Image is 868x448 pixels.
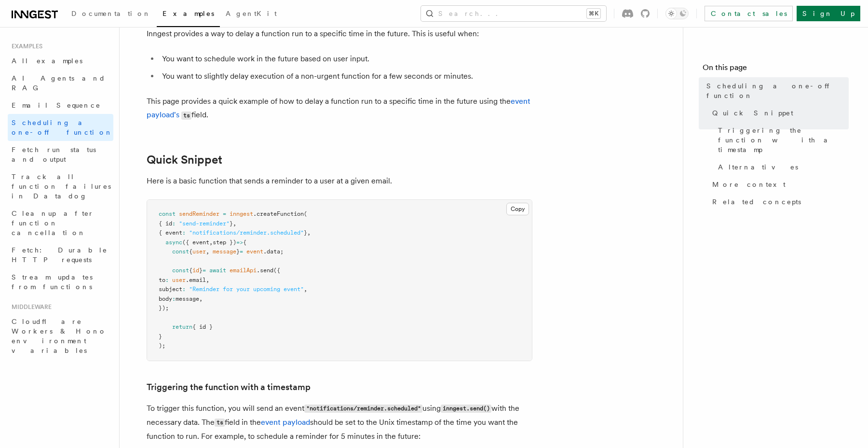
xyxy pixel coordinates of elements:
span: ({ event [182,239,209,246]
a: All examples [8,52,113,70]
span: async [165,239,182,246]
span: Scheduling a one-off function [12,119,113,136]
li: You want to slightly delay execution of a non-urgent function for a few seconds or minutes. [159,70,532,83]
span: Triggering the function with a timestamp [718,126,849,154]
span: } [230,220,233,227]
span: { [189,267,192,274]
span: Alternatives [718,162,798,172]
kbd: ⌘K [587,9,600,18]
span: Documentation [71,10,151,17]
span: message [213,248,236,255]
span: user [172,277,186,283]
span: { id [159,220,172,227]
a: Triggering the function with a timestamp [147,380,311,394]
span: } [199,267,203,274]
span: await [209,267,226,274]
span: Fetch run status and output [12,146,96,163]
h4: On this page [703,62,849,77]
span: = [223,210,226,217]
span: body [159,295,172,302]
a: Alternatives [714,158,849,176]
span: Examples [8,42,42,50]
span: } [159,333,162,340]
button: Search...⌘K [421,6,606,21]
a: event payload [261,418,310,427]
a: Documentation [66,3,157,26]
a: AgentKit [220,3,283,26]
span: const [172,267,189,274]
span: ); [159,342,165,349]
span: , [199,295,203,302]
span: : [182,286,186,293]
span: sendReminder [179,210,219,217]
span: , [233,220,236,227]
span: .email [186,277,206,283]
a: Cloudflare Workers & Hono environment variables [8,313,113,359]
span: subject [159,286,182,293]
span: Quick Snippet [712,108,793,118]
span: } [236,248,240,255]
span: .send [257,267,273,274]
span: const [172,248,189,255]
a: AI Agents and RAG [8,70,113,97]
span: More context [712,180,786,189]
span: "Reminder for your upcoming event" [189,286,304,293]
span: }); [159,305,169,311]
span: All examples [12,57,82,65]
span: ({ [273,267,280,274]
span: Examples [163,10,214,17]
span: AI Agents and RAG [12,74,106,92]
code: ts [181,112,191,120]
a: More context [708,176,849,193]
a: Stream updates from functions [8,268,113,295]
span: = [203,267,206,274]
a: Scheduling a one-off function [703,77,849,104]
p: This page provides a quick example of how to delay a function run to a specific time in the futur... [147,95,532,122]
a: Related concepts [708,193,849,210]
span: Cleanup after function cancellation [12,210,94,237]
p: To trigger this function, you will send an event using with the necessary data. The field in the ... [147,402,532,443]
span: { [243,239,246,246]
span: = [240,248,243,255]
span: const [159,210,176,217]
span: user [192,248,206,255]
span: : [182,229,186,236]
span: return [172,323,192,330]
li: You want to schedule work in the future based on user input. [159,52,532,66]
span: "send-reminder" [179,220,230,227]
p: Here is a basic function that sends a reminder to a user at a given email. [147,174,532,188]
span: .data; [263,248,284,255]
a: Contact sales [705,6,793,21]
span: to [159,277,165,283]
span: id [192,267,199,274]
code: ts [215,419,225,427]
p: Inngest provides a way to delay a function run to a specific time in the future. This is useful w... [147,27,532,41]
span: { event [159,229,182,236]
span: Scheduling a one-off function [706,81,849,100]
a: Quick Snippet [147,153,222,167]
code: "notifications/reminder.scheduled" [304,405,422,413]
a: Fetch run status and output [8,141,113,168]
span: Related concepts [712,197,801,207]
span: , [304,286,307,293]
a: Quick Snippet [708,104,849,122]
span: Middleware [8,303,52,311]
a: Cleanup after function cancellation [8,205,113,241]
span: AgentKit [226,10,277,17]
span: event [246,248,263,255]
span: : [172,220,176,227]
span: inngest [230,210,253,217]
span: : [165,277,169,283]
a: Sign Up [797,6,860,21]
span: => [236,239,243,246]
span: Fetch: Durable HTTP requests [12,246,108,264]
span: emailApi [230,267,257,274]
span: , [206,248,209,255]
button: Toggle dark mode [665,8,689,19]
code: inngest.send() [441,405,491,413]
a: Fetch: Durable HTTP requests [8,241,113,268]
button: Copy [506,203,529,215]
span: message [176,295,199,302]
span: "notifications/reminder.scheduled" [189,229,304,236]
span: { id } [192,323,213,330]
